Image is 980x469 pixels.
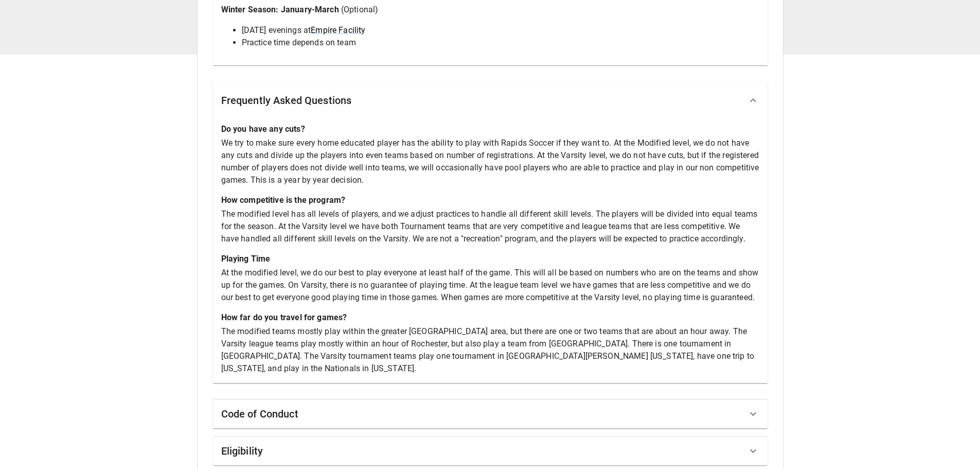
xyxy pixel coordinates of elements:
[213,82,768,119] div: Frequently Asked Questions
[221,208,759,245] p: The modified level has all levels of players, and we adjust practices to handle all different ski...
[221,325,759,375] p: The modified teams mostly play within the greater [GEOGRAPHIC_DATA] area, but there are one or tw...
[221,92,352,109] h6: Frequently Asked Questions
[221,406,298,422] h6: Code of Conduct
[221,194,759,206] p: How competitive is the program?
[242,37,759,49] li: Practice time depends on team
[311,25,365,35] a: Empire Facility
[341,5,379,14] span: (Optional)
[221,5,339,14] span: Winter Season: January-March
[221,443,263,459] h6: Eligibility
[213,399,768,428] div: Code of Conduct
[221,311,759,324] p: How far do you travel for games?
[221,253,759,265] p: Playing Time
[213,437,768,465] div: Eligibility
[221,267,759,304] p: At the modified level, we do our best to play everyone at least half of the game. This will all b...
[221,137,759,186] p: We try to make sure every home educated player has the ability to play with Rapids Soccer if they...
[221,123,759,135] p: Do you have any cuts?
[242,24,759,37] li: [DATE] evenings at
